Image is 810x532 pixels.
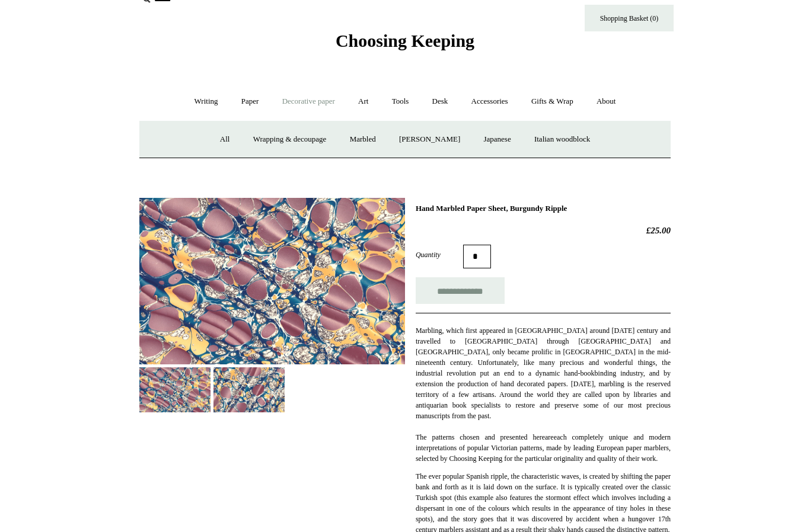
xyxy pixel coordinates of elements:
a: Accessories [461,86,519,117]
a: Writing [184,86,229,117]
span: Choosing Keeping [336,31,474,50]
img: Hand Marbled Paper Sheet, Burgundy Ripple [139,367,211,412]
p: Marbling, which first appeared in [GEOGRAPHIC_DATA] around [DATE] century and travelled to [GEOGR... [416,325,671,464]
a: [PERSON_NAME] [388,124,471,155]
a: Decorative paper [272,86,346,117]
span: The patterns chosen and presented here [416,433,545,441]
span: are [545,433,554,441]
a: Wrapping & decoupage [243,124,337,155]
a: Art [347,86,379,117]
a: About [586,86,627,117]
a: Tools [381,86,420,117]
a: Marbled [339,124,387,155]
a: Gifts & Wrap [521,86,584,117]
h1: Hand Marbled Paper Sheet, Burgundy Ripple [416,204,671,213]
img: Hand Marbled Paper Sheet, Burgundy Ripple [213,367,285,412]
a: Shopping Basket (0) [585,5,674,31]
span: each completely unique and modern interpretations of popular Victorian patterns, made by leading ... [416,433,671,463]
a: Paper [231,86,270,117]
h2: £25.00 [416,225,671,236]
a: Choosing Keeping [336,40,474,49]
a: All [209,124,241,155]
a: Italian woodblock [524,124,601,155]
a: Desk [422,86,459,117]
img: Hand Marbled Paper Sheet, Burgundy Ripple [139,198,405,364]
label: Quantity [416,249,463,260]
a: Japanese [473,124,521,155]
